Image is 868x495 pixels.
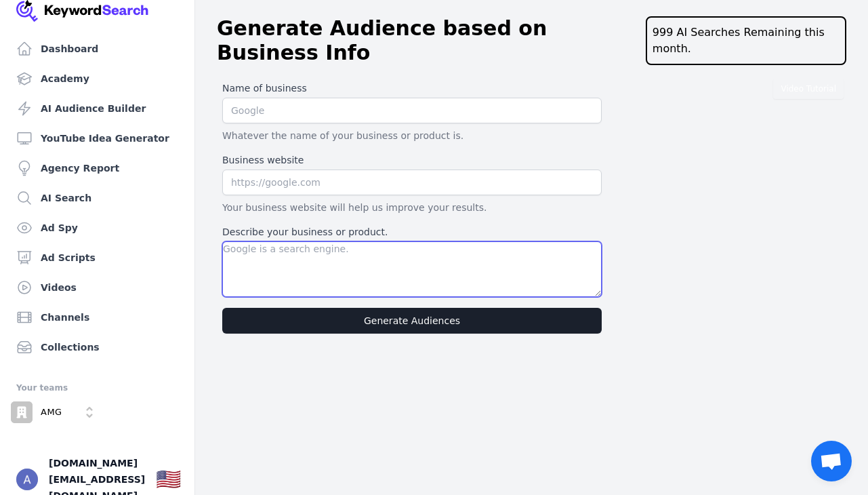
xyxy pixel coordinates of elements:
label: Describe your business or product. [222,225,602,239]
p: AMG [41,406,62,418]
div: Your teams [16,380,178,396]
a: Channels [11,304,184,331]
a: YouTube Idea Generator [11,125,184,152]
p: Whatever the name of your business or product is. [222,129,602,142]
button: Generate Audiences [222,308,602,334]
button: Open organization switcher [11,401,100,423]
input: Google [222,98,602,123]
div: 999 AI Searches Remaining this month. [646,16,846,65]
label: Name of business [222,81,602,95]
a: Videos [11,274,184,301]
a: AI Search [11,184,184,212]
a: AI Audience Builder [11,95,184,122]
a: Agency Report [11,155,184,182]
label: Business website [222,153,602,167]
button: Video Tutorial [773,79,844,99]
img: AMG [11,401,33,423]
div: 🇺🇸 [156,467,181,492]
a: Dashboard [11,35,184,62]
a: Collections [11,334,184,361]
p: Your business website will help us improve your results. [222,201,602,214]
img: Ahmaad Green [16,469,38,490]
div: Open chat [811,441,852,481]
a: Academy [11,65,184,92]
h1: Generate Audience based on Business Info [217,16,646,65]
input: https://google.com [222,170,602,195]
button: 🇺🇸 [156,466,181,493]
a: Ad Spy [11,214,184,241]
a: Ad Scripts [11,244,184,271]
button: Open user button [16,469,38,490]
